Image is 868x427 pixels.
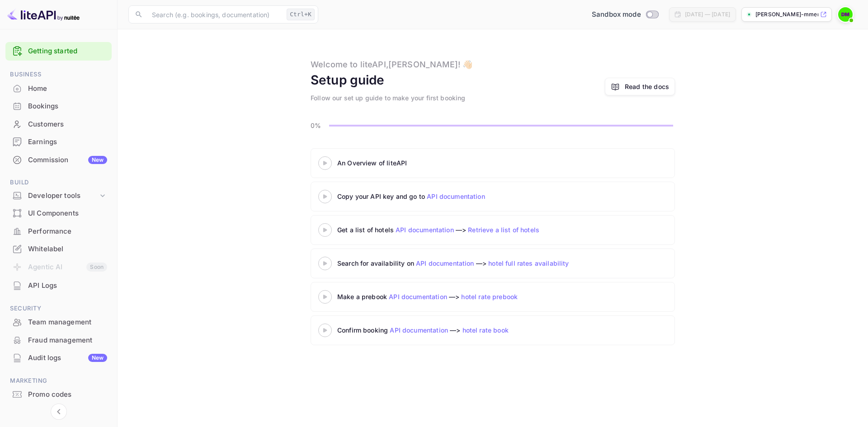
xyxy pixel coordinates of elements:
a: Bookings [5,98,112,114]
div: Welcome to liteAPI, [PERSON_NAME] ! 👋🏻 [311,58,472,70]
div: Setup guide [311,70,385,89]
div: UI Components [5,205,112,222]
span: Sandbox mode [592,9,641,20]
div: Home [5,80,112,98]
div: Audit logsNew [5,349,112,367]
a: CommissionNew [5,151,112,168]
p: [PERSON_NAME]-mmer-r61o9.nuite... [755,10,818,19]
div: Get a list of hotels —> [337,225,563,235]
div: CommissionNew [5,151,112,169]
div: Audit logs [28,353,107,363]
div: An Overview of liteAPI [337,158,563,168]
img: LiteAPI logo [7,7,80,22]
span: Business [5,70,112,80]
div: API Logs [5,277,112,295]
a: Performance [5,223,112,239]
a: Fraud management [5,332,112,348]
a: hotel rate book [462,326,509,334]
div: Bookings [5,98,112,115]
div: New [88,354,107,362]
input: Search (e.g. bookings, documentation) [146,5,283,23]
a: Whitelabel [5,240,112,257]
div: UI Components [28,208,107,219]
div: Fraud management [28,335,107,346]
div: Team management [28,317,107,328]
div: Switch to Production mode [588,9,662,20]
a: API documentation [389,293,447,300]
a: Promo codes [5,386,112,403]
a: hotel full rates availability [488,259,569,267]
img: David Mmer [838,7,853,22]
div: Developer tools [28,191,98,201]
a: Home [5,80,112,97]
span: Build [5,178,112,188]
div: Confirm booking —> [337,325,563,335]
a: Retrieve a list of hotels [468,226,539,234]
span: Marketing [5,376,112,386]
a: UI Components [5,205,112,221]
div: Make a prebook —> [337,292,563,301]
a: Getting started [28,46,107,56]
a: API documentation [390,326,448,334]
div: Earnings [5,133,112,151]
div: Earnings [28,137,107,147]
a: hotel rate prebook [461,293,518,300]
div: Customers [28,119,107,130]
a: Earnings [5,133,112,150]
div: New [88,156,107,164]
div: Home [28,84,107,94]
div: Commission [28,155,107,165]
div: Team management [5,314,112,331]
div: Follow our set up guide to make your first booking [311,93,466,103]
div: Bookings [28,101,107,112]
div: Getting started [5,42,112,61]
p: 0% [311,121,326,130]
div: Performance [5,223,112,240]
a: Read the docs [625,82,669,91]
a: API Logs [5,277,112,294]
div: API Logs [28,281,107,291]
div: Promo codes [28,389,107,400]
div: Developer tools [5,188,112,204]
a: Customers [5,116,112,132]
div: Copy your API key and go to [337,192,563,201]
a: API documentation [396,226,454,234]
div: Whitelabel [28,244,107,254]
div: Promo codes [5,386,112,404]
div: [DATE] — [DATE] [685,10,730,19]
a: Audit logsNew [5,349,112,366]
div: Performance [28,226,107,237]
a: Team management [5,314,112,330]
a: API documentation [427,192,485,200]
span: Security [5,304,112,314]
div: Customers [5,116,112,133]
a: Read the docs [605,78,675,95]
div: Fraud management [5,332,112,349]
div: Ctrl+K [287,9,315,20]
a: API documentation [416,259,474,267]
button: Collapse navigation [51,404,67,420]
div: Search for availability on —> [337,258,654,268]
div: Whitelabel [5,240,112,258]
